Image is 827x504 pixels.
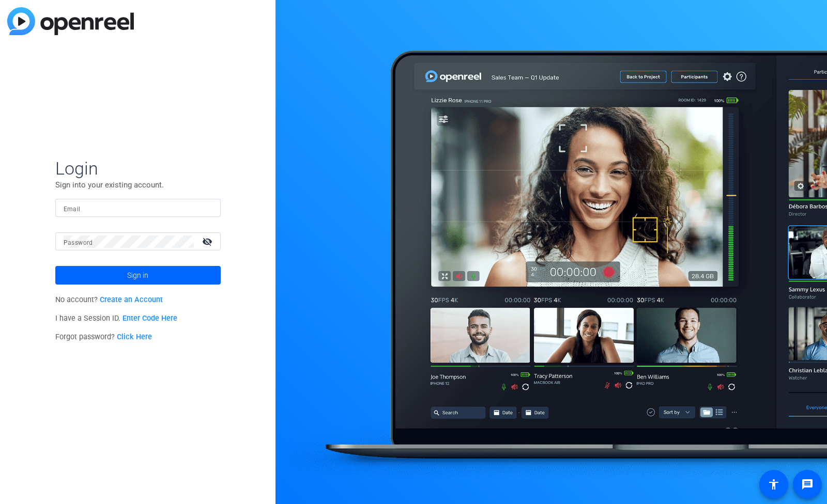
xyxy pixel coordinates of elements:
[122,314,177,323] a: Enter Code Here
[55,157,221,179] span: Login
[801,478,814,491] mat-icon: message
[64,202,212,214] input: Enter Email Address
[64,206,81,213] mat-label: Email
[64,239,93,246] mat-label: Password
[768,478,780,491] mat-icon: accessibility
[117,333,152,341] a: Click Here
[55,179,221,191] p: Sign into your existing account.
[55,266,221,285] button: Sign in
[100,295,163,304] a: Create an Account
[55,333,152,341] span: Forgot password?
[55,314,178,323] span: I have a Session ID.
[196,234,221,249] mat-icon: visibility_off
[127,262,148,288] span: Sign in
[7,7,134,35] img: blue-gradient.svg
[55,295,163,304] span: No account?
